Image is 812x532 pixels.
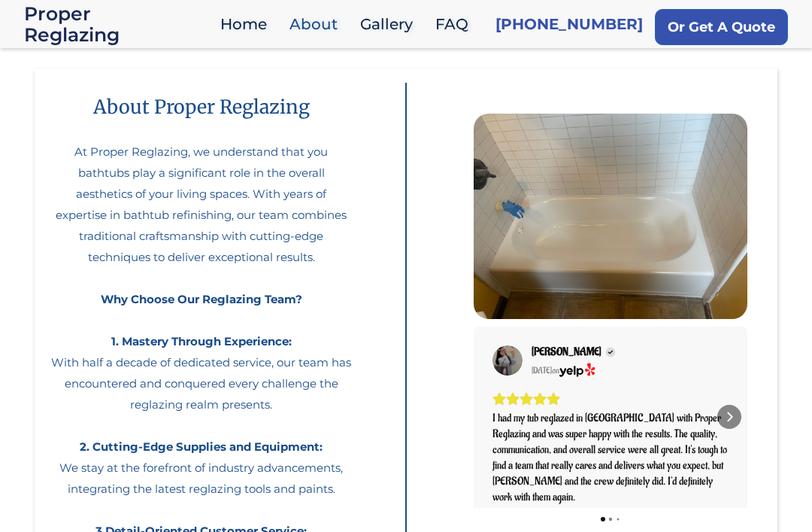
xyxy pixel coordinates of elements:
div: I had my tub reglazed in [GEOGRAPHIC_DATA] with Proper Reglazing and was super happy with the res... [492,410,729,505]
div: Next [717,405,741,429]
a: Home [213,8,282,41]
a: About [282,8,353,41]
div: Rating: 5.0 out of 5 [492,392,729,406]
img: Chin K. [492,345,523,375]
div: Carousel [474,327,747,508]
a: Gallery [353,8,428,41]
a: Or Get A Quote [655,9,788,45]
div: Verified Customer [605,347,616,357]
span: [PERSON_NAME] [532,345,601,359]
div: Proper Reglazing [24,3,213,45]
strong: Why Choose Our Reglazing Team? 1. Mastery Through Experience: [101,292,302,348]
h1: About Proper Reglazing [63,84,340,130]
strong: 2. Cutting-Edge Supplies and Equipment: [80,439,323,454]
div: [DATE] [532,365,552,377]
a: FAQ [428,8,483,41]
div: Previous [480,405,504,429]
a: home [24,3,213,45]
a: [PHONE_NUMBER] [495,14,643,35]
div: on [532,365,559,377]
